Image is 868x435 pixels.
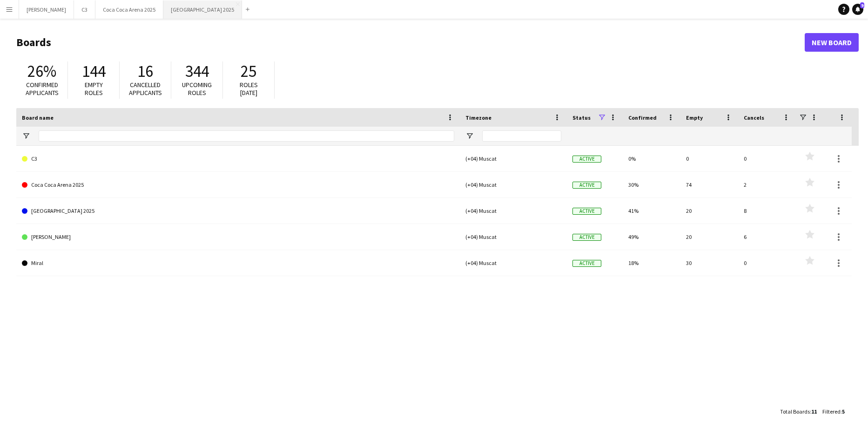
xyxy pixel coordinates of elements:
div: 49% [623,224,680,250]
a: [GEOGRAPHIC_DATA] 2025 [22,198,454,224]
span: Timezone [465,114,491,121]
span: Cancelled applicants [129,81,162,97]
input: Board name Filter Input [39,130,454,142]
div: : [780,402,817,421]
button: Coca Coca Arena 2025 [95,0,163,19]
div: 20 [680,198,738,224]
span: Cancels [744,114,764,121]
div: 0% [623,146,680,171]
div: 41% [623,198,680,224]
div: (+04) Muscat [460,146,567,171]
span: 144 [82,61,106,82]
span: 26% [27,61,56,82]
div: 20 [680,224,738,250]
span: 11 [811,408,817,415]
span: Active [572,156,601,163]
div: (+04) Muscat [460,250,567,276]
h1: Boards [16,35,805,49]
button: [GEOGRAPHIC_DATA] 2025 [163,0,242,19]
span: 344 [185,61,209,82]
span: Filtered [822,408,841,415]
span: Active [572,182,601,189]
span: Active [572,208,601,215]
span: 16 [137,61,153,82]
div: 18% [623,250,680,276]
button: [PERSON_NAME] [19,0,74,19]
div: 8 [738,198,796,224]
div: 0 [680,146,738,171]
button: C3 [74,0,95,19]
span: Active [572,234,601,241]
span: Upcoming roles [182,81,212,97]
div: 30 [680,250,738,276]
span: Status [572,114,591,121]
div: (+04) Muscat [460,172,567,197]
a: New Board [805,33,859,52]
span: Total Boards [780,408,810,415]
a: Coca Coca Arena 2025 [22,172,454,198]
a: C3 [22,146,454,172]
input: Timezone Filter Input [482,130,561,142]
div: 74 [680,172,738,197]
button: Open Filter Menu [22,132,30,140]
div: (+04) Muscat [460,224,567,250]
span: Empty roles [85,81,103,97]
div: 6 [738,224,796,250]
a: Miral [22,250,454,276]
span: Board name [22,114,54,121]
a: 9 [852,4,863,15]
span: 5 [842,408,845,415]
span: Active [572,260,601,267]
div: 0 [738,250,796,276]
div: (+04) Muscat [460,198,567,224]
div: : [822,402,845,421]
span: Confirmed [628,114,657,121]
button: Open Filter Menu [465,132,474,140]
span: Empty [686,114,703,121]
span: Roles [DATE] [240,81,258,97]
a: [PERSON_NAME] [22,224,454,250]
div: 2 [738,172,796,197]
div: 0 [738,146,796,171]
span: Confirmed applicants [26,81,59,97]
span: 25 [241,61,256,82]
div: 30% [623,172,680,197]
span: 9 [860,2,864,8]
